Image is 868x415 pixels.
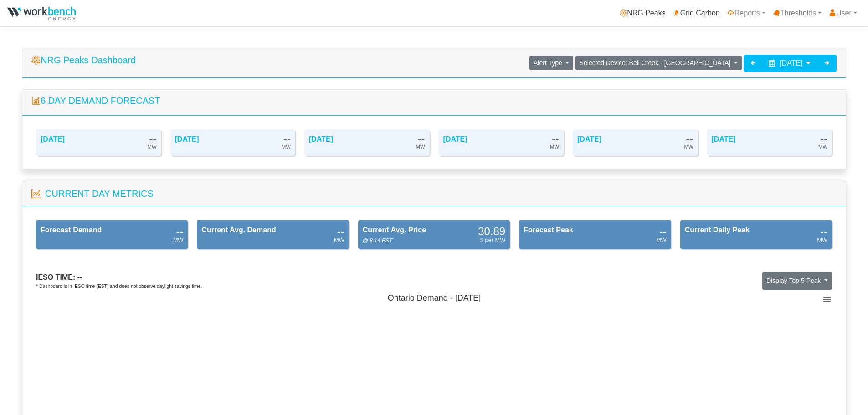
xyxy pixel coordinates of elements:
[762,272,832,290] button: Display Top 5 Peak
[575,56,742,70] button: Selected Device: Bell Creek - [GEOGRAPHIC_DATA]
[309,135,333,143] a: [DATE]
[724,4,769,22] a: Reports
[363,225,426,236] div: Current Avg. Price
[418,134,425,143] div: --
[820,227,827,236] div: --
[580,59,731,67] span: Selected Device: Bell Creek - [GEOGRAPHIC_DATA]
[780,59,802,67] span: [DATE]
[480,236,505,244] div: $ per MW
[41,225,102,236] div: Forecast Demand
[550,143,559,151] div: MW
[282,143,291,151] div: MW
[524,225,573,236] div: Forecast Peak
[173,236,184,244] div: MW
[41,135,65,143] a: [DATE]
[478,227,505,236] div: 30.89
[534,59,562,67] span: Alert Type
[529,56,573,70] button: Alert Type
[201,225,276,236] div: Current Avg. Demand
[45,187,154,200] div: Current Day Metrics
[684,143,693,151] div: MW
[712,135,736,143] a: [DATE]
[616,4,669,22] a: NRG Peaks
[769,4,825,22] a: Thresholds
[31,55,136,66] h5: NRG Peaks Dashboard
[577,135,601,143] a: [DATE]
[766,277,821,284] span: Display Top 5 Peak
[552,134,559,143] div: --
[148,143,157,151] div: MW
[443,135,467,143] a: [DATE]
[686,134,693,143] div: --
[820,134,827,143] div: --
[818,143,827,151] div: MW
[388,293,481,302] tspan: Ontario Demand - [DATE]
[77,273,82,281] span: --
[7,7,76,20] img: NRGPeaks.png
[36,273,75,281] span: IESO time:
[656,236,667,244] div: MW
[31,95,837,106] h5: 6 Day Demand Forecast
[817,236,827,244] div: MW
[176,227,183,236] div: --
[283,134,291,143] div: --
[659,227,667,236] div: --
[685,225,750,236] div: Current Daily Peak
[36,283,202,290] div: * Dashboard is in IESO time (EST) and does not observe daylight savings time.
[825,4,861,22] a: User
[363,236,393,245] div: @ 8:14 EST
[669,4,724,22] a: Grid Carbon
[334,236,344,244] div: MW
[416,143,425,151] div: MW
[337,227,344,236] div: --
[175,135,199,143] a: [DATE]
[149,134,157,143] div: --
